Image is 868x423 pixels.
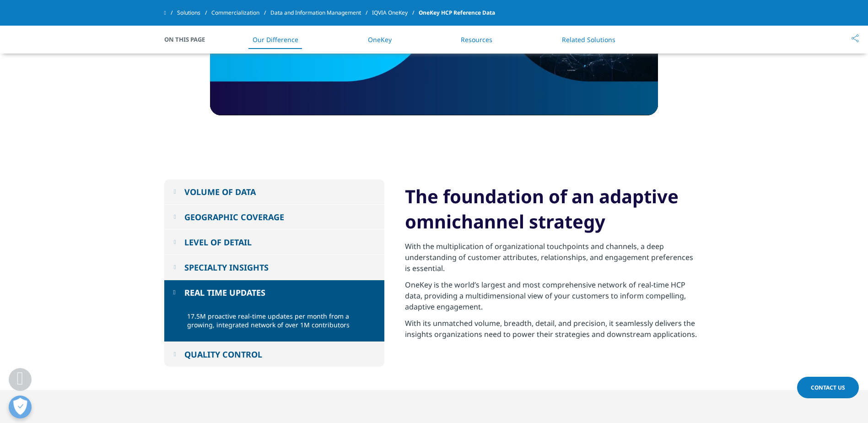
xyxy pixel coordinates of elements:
p: With the multiplication of organizational touchpoints and channels, a deep understanding of custo... [405,241,697,279]
a: Related Solutions [562,35,615,44]
button: REAL TIME UPDATES [164,280,384,305]
a: Our Difference [253,35,298,44]
a: IQVIA OneKey [372,5,419,21]
a: Contact Us [797,377,859,398]
button: QUALITY CONTROL [164,342,384,367]
a: Solutions [177,5,211,21]
p: With its unmatched volume, breadth, detail, and precision, it seamlessly delivers the insights or... [405,318,697,345]
span: Contact Us [811,384,845,391]
a: Resources [461,35,492,44]
div: VOLUME OF DATA [184,186,256,197]
button: LEVEL OF DETAIL [164,230,384,255]
button: GEOGRAPHIC COVERAGE [164,205,384,229]
a: Data and Information Management [270,5,372,21]
div: LEVEL OF DETAIL [184,237,252,248]
span: OneKey HCP Reference Data [419,5,495,21]
div: GEOGRAPHIC COVERAGE [184,211,284,222]
p: 17.5M proactive real-time updates per month from a growing, integrated network of over 1M contrib... [187,312,377,335]
button: SPECIALTY INSIGHTS [164,255,384,280]
a: Commercialization [211,5,270,21]
a: OneKey [368,35,392,44]
button: VOLUME OF DATA [164,179,384,204]
div: QUALITY CONTROL [184,349,262,360]
p: OneKey is the world’s largest and most comprehensive network of real-time HCP data, providing a m... [405,279,697,318]
button: Open Preferences [9,396,32,418]
h2: The foundation of an adaptive omnichannel strategy [405,184,697,241]
span: On This Page [164,35,215,44]
div: SPECIALTY INSIGHTS [184,262,269,273]
div: REAL TIME UPDATES [184,287,265,298]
